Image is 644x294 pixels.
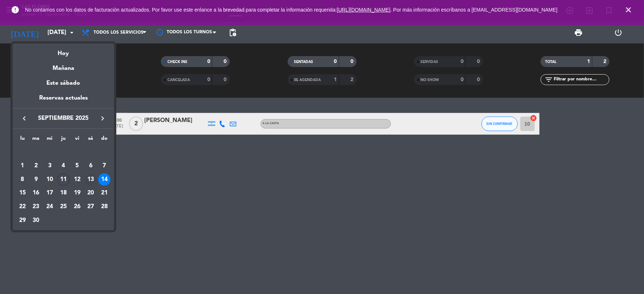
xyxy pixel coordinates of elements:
i: keyboard_arrow_left [20,114,29,123]
td: 13 de septiembre de 2025 [84,173,98,186]
div: 30 [30,214,42,227]
th: miércoles [43,134,57,146]
th: lunes [16,134,29,146]
div: 29 [16,214,29,227]
div: 2 [30,160,42,172]
div: Hoy [13,43,114,58]
div: 16 [30,187,42,199]
div: 10 [43,173,56,186]
div: 4 [57,160,70,172]
button: keyboard_arrow_right [96,114,109,123]
div: 5 [71,160,83,172]
div: 28 [98,201,111,213]
th: jueves [57,134,70,146]
div: 1 [16,160,29,172]
td: 16 de septiembre de 2025 [29,186,43,200]
td: 23 de septiembre de 2025 [29,200,43,214]
th: martes [29,134,43,146]
div: 20 [84,187,97,199]
td: SEP. [16,145,111,159]
div: 12 [71,173,83,186]
div: 7 [98,160,111,172]
div: 19 [71,187,83,199]
td: 4 de septiembre de 2025 [57,159,70,173]
td: 19 de septiembre de 2025 [70,186,84,200]
td: 22 de septiembre de 2025 [16,200,29,214]
td: 11 de septiembre de 2025 [57,173,70,186]
span: septiembre 2025 [31,114,96,123]
td: 27 de septiembre de 2025 [84,200,98,214]
i: keyboard_arrow_right [98,114,107,123]
td: 5 de septiembre de 2025 [70,159,84,173]
td: 26 de septiembre de 2025 [70,200,84,214]
div: 11 [57,173,70,186]
div: 3 [43,160,56,172]
td: 25 de septiembre de 2025 [57,200,70,214]
div: 23 [30,201,42,213]
td: 2 de septiembre de 2025 [29,159,43,173]
td: 7 de septiembre de 2025 [97,159,111,173]
div: Este sábado [13,73,114,93]
div: 15 [16,187,29,199]
div: 14 [98,173,111,186]
div: 17 [43,187,56,199]
div: 8 [16,173,29,186]
button: keyboard_arrow_left [18,114,31,123]
td: 21 de septiembre de 2025 [97,186,111,200]
td: 29 de septiembre de 2025 [16,214,29,227]
th: viernes [70,134,84,146]
div: 21 [98,187,111,199]
div: 6 [84,160,97,172]
div: 25 [57,201,70,213]
div: 27 [84,201,97,213]
div: 24 [43,201,56,213]
td: 1 de septiembre de 2025 [16,159,29,173]
th: sábado [84,134,98,146]
td: 3 de septiembre de 2025 [43,159,57,173]
div: 18 [57,187,70,199]
div: 22 [16,201,29,213]
div: 13 [84,173,97,186]
td: 15 de septiembre de 2025 [16,186,29,200]
th: domingo [97,134,111,146]
td: 10 de septiembre de 2025 [43,173,57,186]
div: Mañana [13,58,114,73]
td: 9 de septiembre de 2025 [29,173,43,186]
td: 17 de septiembre de 2025 [43,186,57,200]
td: 24 de septiembre de 2025 [43,200,57,214]
td: 20 de septiembre de 2025 [84,186,98,200]
td: 12 de septiembre de 2025 [70,173,84,186]
div: 26 [71,201,83,213]
td: 30 de septiembre de 2025 [29,214,43,227]
td: 18 de septiembre de 2025 [57,186,70,200]
td: 6 de septiembre de 2025 [84,159,98,173]
td: 14 de septiembre de 2025 [97,173,111,186]
div: 9 [30,173,42,186]
td: 8 de septiembre de 2025 [16,173,29,186]
div: Reservas actuales [13,93,114,108]
td: 28 de septiembre de 2025 [97,200,111,214]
